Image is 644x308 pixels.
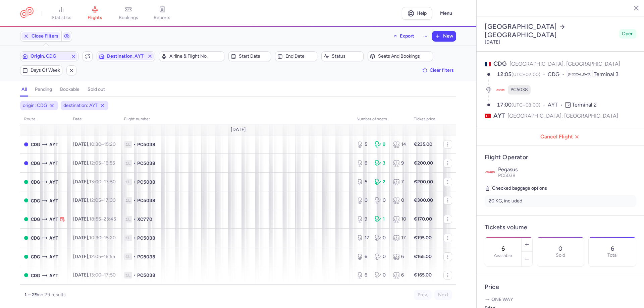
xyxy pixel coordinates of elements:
strong: €195.00 [414,235,432,241]
span: AYT [49,215,58,223]
span: [DATE], [73,141,116,147]
li: 20 KG, included [485,195,636,207]
div: 0 [357,197,369,204]
span: End date [285,54,315,59]
span: AYT [49,272,58,279]
span: AYT [49,178,58,186]
div: 14 [393,141,406,148]
span: [DATE], [73,254,115,259]
div: 5 [357,141,369,148]
strong: €235.00 [414,141,432,147]
div: 9 [375,141,387,148]
strong: €200.00 [414,160,433,166]
button: Seats and bookings [368,51,433,61]
span: Destination, AYT [107,54,145,59]
span: Airline & Flight No. [169,54,222,59]
button: Clear filters [420,65,456,75]
h4: all [21,86,27,93]
span: PC5038 [137,253,155,260]
time: 10:30 [89,235,101,241]
span: CDG [31,197,40,204]
figure: PC airline logo [496,85,505,95]
button: Status [321,51,364,61]
a: Help [402,7,432,20]
p: 0 [558,245,562,252]
div: 0 [375,197,387,204]
span: (UTC+02:00) [512,72,540,77]
p: Total [607,253,618,258]
span: PC5038 [137,160,155,167]
time: 12:05 [89,254,101,259]
span: 1L [124,141,132,148]
span: CDG [31,272,40,279]
span: AYT [49,160,58,167]
button: Close Filters [20,31,61,41]
div: 3 [375,160,387,167]
div: 0 [375,253,387,260]
time: 18:55 [89,216,101,222]
button: Prev. [414,290,432,300]
a: CitizenPlane red outlined logo [20,7,34,19]
span: CDG [31,215,40,223]
h4: Price [485,283,636,291]
time: 17:50 [104,179,116,185]
span: PC5038 [137,272,155,279]
span: • [133,179,136,185]
span: [DATE], [73,160,115,166]
label: Available [494,253,512,258]
div: 1 [375,216,387,223]
time: 16:55 [104,254,115,259]
span: • [133,253,136,260]
span: • [133,235,136,241]
span: AYT [493,112,505,120]
button: Next [434,290,452,300]
span: Close Filters [32,34,58,39]
span: flights [88,15,102,21]
span: Export [400,34,414,39]
p: Pegasus [498,167,636,173]
span: 1L [124,179,132,185]
span: • [133,216,136,223]
time: 12:05 [89,160,101,166]
span: statistics [52,15,71,21]
h4: bookable [60,86,79,93]
button: Origin, CDG [20,51,78,61]
a: bookings [112,6,145,21]
span: Clear filters [430,68,454,73]
time: 13:00 [89,179,101,185]
span: reports [154,15,170,21]
div: 0 [375,235,387,241]
div: 6 [393,272,406,279]
span: – [89,160,115,166]
span: Terminal 2 [572,102,597,108]
h4: sold out [88,86,105,93]
div: 7 [393,179,406,185]
time: 23:45 [104,216,116,222]
span: AYT [548,101,565,109]
span: Status [332,54,361,59]
img: Pegasus logo [485,167,495,177]
button: New [432,31,456,41]
div: 0 [393,197,406,204]
div: 10 [393,216,406,223]
a: flights [78,6,112,21]
span: – [89,272,116,278]
time: 17:50 [104,272,116,278]
span: Days of week [31,68,60,73]
th: Ticket price [410,114,439,124]
h2: [GEOGRAPHIC_DATA] [GEOGRAPHIC_DATA] [485,22,616,39]
span: AYT [49,197,58,204]
span: • [133,160,136,167]
span: PC5038 [137,235,155,241]
strong: 1 – 29 [24,292,38,298]
button: Export [388,31,419,42]
span: CDG [31,141,40,148]
th: number of seats [353,114,410,124]
time: 10:30 [89,141,101,147]
p: 6 [611,245,614,252]
span: Open [622,30,634,37]
div: 9 [357,216,369,223]
span: Origin, CDG [31,54,68,59]
span: [DATE], [73,197,116,203]
span: 1L [124,160,132,167]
